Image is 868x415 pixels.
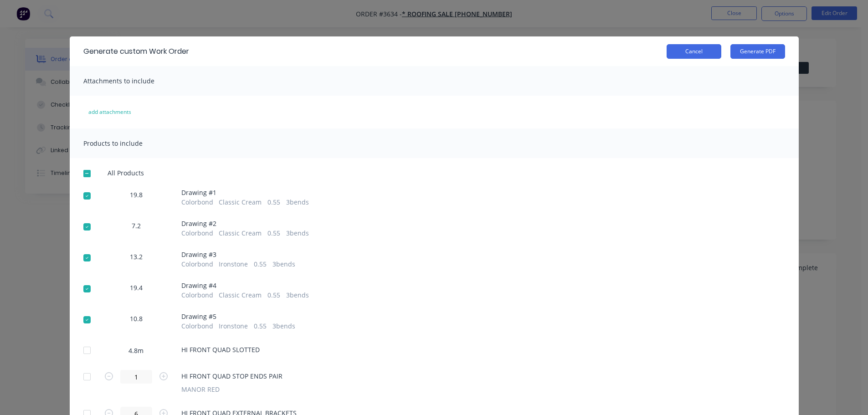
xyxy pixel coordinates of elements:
span: 3 bends [286,290,309,300]
span: 3 bends [272,259,295,269]
span: 0.55 [267,290,280,300]
span: HI FRONT QUAD SLOTTED [181,345,260,354]
span: Attachments to include [83,77,154,85]
span: Drawing # 4 [181,281,309,290]
button: Generate PDF [730,44,785,59]
span: Colorbond [181,290,213,300]
span: 0.55 [267,197,280,207]
span: Ironstone [219,259,248,269]
span: Drawing # 5 [181,312,295,321]
span: 0.55 [254,321,267,331]
span: 10.8 [130,314,143,323]
span: Colorbond [181,259,213,269]
span: Colorbond [181,321,213,331]
span: Classic Cream [219,197,262,207]
span: 3 bends [286,228,309,238]
span: 19.8 [130,190,143,200]
button: Cancel [667,44,721,59]
span: Colorbond [181,197,213,207]
span: 19.4 [130,283,143,292]
span: 0.55 [254,259,267,269]
span: 3 bends [272,321,295,331]
span: Drawing # 1 [181,188,309,197]
span: Ironstone [219,321,248,331]
span: HI FRONT QUAD STOP ENDS PAIR [181,371,282,381]
span: Products to include [83,139,143,148]
span: 4.8m [123,346,149,355]
span: Colorbond [181,228,213,238]
div: MANOR RED [181,384,282,394]
span: 0.55 [267,228,280,238]
button: add attachments [79,105,141,119]
div: Generate custom Work Order [83,46,189,57]
span: Drawing # 2 [181,219,309,228]
span: Drawing # 3 [181,250,295,259]
span: Classic Cream [219,290,262,300]
span: Classic Cream [219,228,262,238]
span: All Products [108,168,150,178]
span: 3 bends [286,197,309,207]
span: 7.2 [132,221,141,231]
span: 13.2 [130,252,143,261]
